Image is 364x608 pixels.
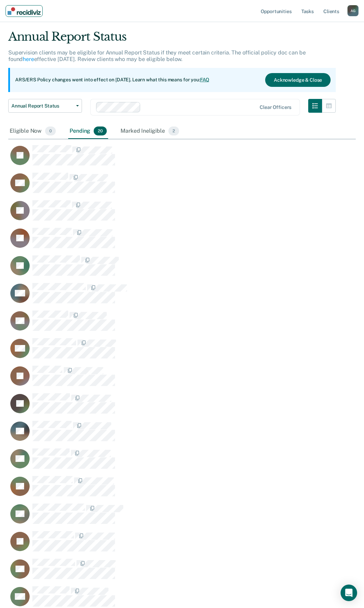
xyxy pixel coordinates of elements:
[265,73,331,87] button: Acknowledge & Close
[8,49,305,62] p: Supervision clients may be eligible for Annual Report Status if they meet certain criteria. The o...
[8,30,336,49] div: Annual Report Status
[8,227,312,255] div: CaseloadOpportunityCell-04463907
[15,77,209,83] p: ARS/ERS Policy changes went into effect on [DATE]. Learn what this means for you:
[8,365,312,393] div: CaseloadOpportunityCell-02526082
[8,99,82,113] button: Annual Report Status
[23,56,34,62] a: here
[8,145,312,172] div: CaseloadOpportunityCell-05547579
[8,255,312,283] div: CaseloadOpportunityCell-02761207
[8,420,312,448] div: CaseloadOpportunityCell-02146669
[347,5,358,16] div: A G
[8,558,312,586] div: CaseloadOpportunityCell-04576073
[94,126,107,135] span: 20
[8,124,57,139] div: Eligible Now0
[119,124,180,139] div: Marked Ineligible2
[8,7,41,15] img: Recidiviz
[8,476,312,503] div: CaseloadOpportunityCell-04058253
[8,448,312,476] div: CaseloadOpportunityCell-08694384
[260,104,291,110] div: Clear officers
[8,393,312,420] div: CaseloadOpportunityCell-04644604
[347,5,358,16] button: Profile dropdown button
[168,126,179,135] span: 2
[200,77,210,82] a: FAQ
[8,200,312,227] div: CaseloadOpportunityCell-03995934
[8,172,312,200] div: CaseloadOpportunityCell-04318596
[11,103,73,109] span: Annual Report Status
[8,310,312,338] div: CaseloadOpportunityCell-04416616
[341,585,357,601] div: Open Intercom Messenger
[8,283,312,310] div: CaseloadOpportunityCell-05098264
[8,338,312,365] div: CaseloadOpportunityCell-05060139
[8,531,312,558] div: CaseloadOpportunityCell-06382992
[45,126,56,135] span: 0
[68,124,108,139] div: Pending20
[8,503,312,531] div: CaseloadOpportunityCell-02141455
